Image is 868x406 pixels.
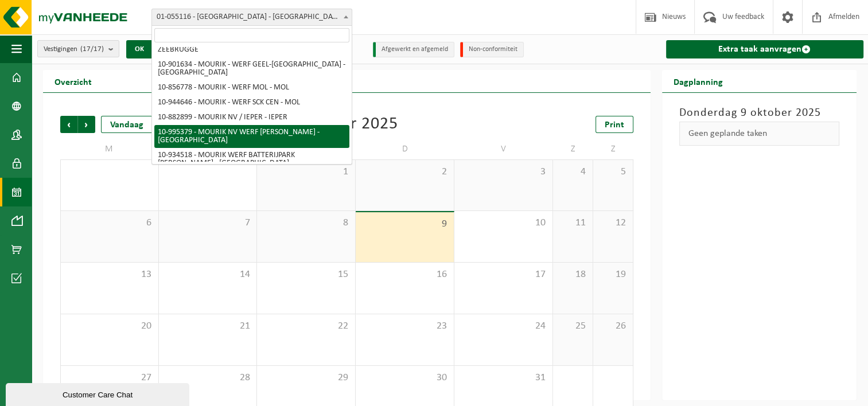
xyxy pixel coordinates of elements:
[126,40,153,58] button: OK
[559,268,587,281] span: 18
[454,139,553,159] td: V
[361,372,448,384] span: 30
[101,116,153,133] div: Vandaag
[373,42,454,57] li: Afgewerkt en afgemeld
[361,320,448,333] span: 23
[599,268,627,281] span: 19
[78,116,95,133] span: Volgende
[67,217,153,229] span: 6
[460,268,547,281] span: 17
[67,320,153,333] span: 20
[80,45,104,53] count: (17/17)
[553,139,593,159] td: Z
[599,166,627,178] span: 5
[154,125,349,148] li: 10-995379 - MOURIK NV WERF [PERSON_NAME] - [GEOGRAPHIC_DATA]
[263,166,349,178] span: 1
[679,122,840,146] div: Geen geplande taken
[599,217,627,229] span: 12
[679,104,840,122] h3: Donderdag 9 oktober 2025
[67,372,153,384] span: 27
[263,268,349,281] span: 15
[593,139,633,159] td: Z
[154,148,349,171] li: 10-934518 - MOURIK WERF BATTERIJPARK [PERSON_NAME] - [GEOGRAPHIC_DATA]
[460,320,547,333] span: 24
[43,70,103,92] h2: Overzicht
[460,42,524,57] li: Non-conformiteit
[165,217,251,229] span: 7
[460,372,547,384] span: 31
[154,80,349,95] li: 10-856778 - MOURIK - WERF MOL - MOL
[165,268,251,281] span: 14
[666,40,864,58] a: Extra taak aanvragen
[460,166,547,178] span: 3
[152,9,352,25] span: 01-055116 - MOURIK - ANTWERPEN
[599,320,627,333] span: 26
[165,320,251,333] span: 21
[595,116,633,133] a: Print
[356,139,454,159] td: D
[6,381,192,406] iframe: chat widget
[361,218,448,231] span: 9
[37,40,119,57] button: Vestigingen(17/17)
[361,166,448,178] span: 2
[361,268,448,281] span: 16
[154,110,349,125] li: 10-882899 - MOURIK NV / IEPER - IEPER
[460,217,547,229] span: 10
[151,9,352,26] span: 01-055116 - MOURIK - ANTWERPEN
[60,139,159,159] td: M
[44,41,104,58] span: Vestigingen
[559,320,587,333] span: 25
[559,166,587,178] span: 4
[559,217,587,229] span: 11
[263,372,349,384] span: 29
[154,57,349,80] li: 10-901634 - MOURIK - WERF GEEL-[GEOGRAPHIC_DATA] - [GEOGRAPHIC_DATA]
[165,372,251,384] span: 28
[605,120,624,130] span: Print
[263,217,349,229] span: 8
[154,95,349,110] li: 10-944646 - MOURIK - WERF SCK CEN - MOL
[263,320,349,333] span: 22
[662,70,734,92] h2: Dagplanning
[60,116,77,133] span: Vorige
[67,268,153,281] span: 13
